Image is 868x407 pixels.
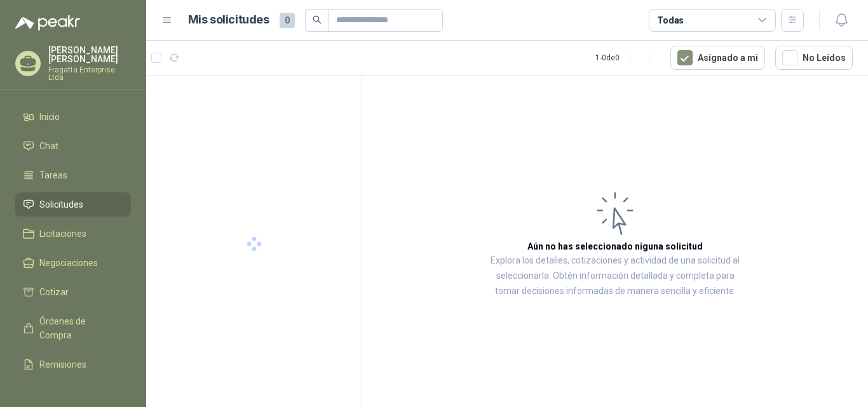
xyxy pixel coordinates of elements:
[48,46,131,63] p: [PERSON_NAME] [PERSON_NAME]
[15,251,131,275] a: Negociaciones
[15,352,131,377] a: Remisiones
[527,239,703,253] h3: Aún no has seleccionado niguna solicitud
[313,15,322,24] span: search
[15,280,131,304] a: Cotizar
[39,256,98,270] span: Negociaciones
[15,134,131,158] a: Chat
[775,46,853,70] button: No Leídos
[39,139,58,153] span: Chat
[15,15,80,30] img: Logo peakr
[15,163,131,187] a: Tareas
[15,222,131,246] a: Licitaciones
[15,192,131,217] a: Solicitudes
[595,48,660,68] div: 1 - 0 de 0
[657,13,684,27] div: Todas
[39,314,119,342] span: Órdenes de Compra
[670,46,765,70] button: Asignado a mi
[39,227,86,241] span: Licitaciones
[39,357,86,371] span: Remisiones
[39,197,83,211] span: Solicitudes
[188,11,269,29] h1: Mis solicitudes
[280,13,295,28] span: 0
[489,253,741,299] p: Explora los detalles, cotizaciones y actividad de una solicitud al seleccionarla. Obtén informaci...
[39,110,60,124] span: Inicio
[39,168,67,182] span: Tareas
[15,309,131,347] a: Órdenes de Compra
[39,285,69,299] span: Cotizar
[48,66,131,81] p: Fragatta Enterprise Ltda
[15,105,131,129] a: Inicio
